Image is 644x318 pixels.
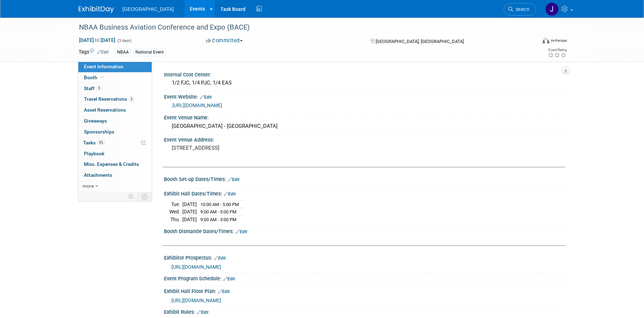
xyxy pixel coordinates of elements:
div: Exhibitor Prospectus: [164,252,565,262]
span: 3 [96,86,102,91]
a: Sponsorships [78,127,152,137]
span: Playbook [84,151,104,156]
span: (3 days) [117,38,132,43]
span: [GEOGRAPHIC_DATA] [122,6,174,12]
a: Travel Reservations3 [78,94,152,105]
a: [URL][DOMAIN_NAME] [172,102,222,108]
td: Tags [79,48,109,56]
span: Search [513,7,529,12]
span: Asset Reservations [84,107,126,113]
div: In-Person [551,38,567,43]
a: Edit [223,276,235,281]
a: Edit [236,229,247,234]
pre: [STREET_ADDRESS] [172,145,323,151]
span: 3 [129,96,134,102]
div: [GEOGRAPHIC_DATA] - [GEOGRAPHIC_DATA] [169,121,560,132]
a: Edit [197,310,208,315]
a: Giveaways [78,116,152,126]
a: Edit [228,177,239,182]
td: [DATE] [182,216,197,223]
span: [DATE] [DATE] [79,37,116,43]
span: Giveaways [84,118,107,124]
div: Event Website: [164,92,565,101]
div: Exhibit Hall Floor Plan: [164,286,565,295]
div: Booth Set-up Dates/Times: [164,174,565,183]
td: Personalize Event Tab Strip [125,192,138,201]
span: Staff [84,86,102,91]
a: Edit [97,50,109,55]
a: Misc. Expenses & Credits [78,159,152,170]
a: Attachments [78,170,152,181]
div: Booth Dismantle Dates/Times: [164,226,565,235]
div: Event Format [494,37,567,47]
div: Exhibit Rules: [164,307,565,316]
a: Asset Reservations [78,105,152,116]
div: Internal Cost Center: [164,69,565,78]
img: Jessica Belcher [545,2,559,16]
span: Sponsorships [84,129,114,135]
a: Edit [218,289,230,294]
a: [URL][DOMAIN_NAME] [171,298,221,303]
button: Committed [203,37,245,44]
span: Misc. Expenses & Credits [84,161,139,167]
span: more [83,183,94,189]
div: Event Venue Name: [164,112,565,121]
td: Wed. [169,208,182,216]
a: Booth [78,73,152,83]
span: to [94,37,101,43]
span: Travel Reservations [84,96,134,102]
div: National Event [133,49,166,56]
div: Event Program Schedule: [164,273,565,282]
a: more [78,181,152,192]
img: ExhibitDay [79,6,114,13]
img: Format-Inperson.png [542,38,549,43]
i: Booth reservation complete [101,75,104,79]
span: Tasks [83,140,105,145]
td: Tue. [169,200,182,208]
a: Playbook [78,149,152,159]
a: Edit [224,192,236,197]
td: Thu. [169,216,182,223]
span: [GEOGRAPHIC_DATA], [GEOGRAPHIC_DATA] [376,39,464,44]
span: 9:00 AM - 3:00 PM [200,217,236,222]
td: [DATE] [182,208,197,216]
div: NBAA [115,49,131,56]
span: Booth [84,75,105,80]
span: 6% [97,140,105,145]
div: Exhibit Hall Dates/Times: [164,188,565,198]
span: 10:00 AM - 5:00 PM [200,202,239,207]
span: Event Information [84,64,123,69]
a: Edit [200,95,212,100]
div: 1/2 FJC, 1/4 PJC, 1/4 EAS [169,77,560,88]
div: Event Venue Address: [164,135,565,143]
a: Tasks6% [78,138,152,148]
a: Edit [214,256,226,261]
span: Attachments [84,172,112,178]
td: Toggle Event Tabs [138,192,152,201]
span: 9:00 AM - 5:00 PM [200,209,236,214]
div: NBAA Business Aviation Conference and Expo (BACE) [77,21,525,34]
a: [URL][DOMAIN_NAME] [171,264,221,270]
td: [DATE] [182,200,197,208]
a: Event Information [78,62,152,72]
a: Staff3 [78,83,152,94]
div: Event Rating [548,48,567,52]
a: Search [504,3,536,15]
